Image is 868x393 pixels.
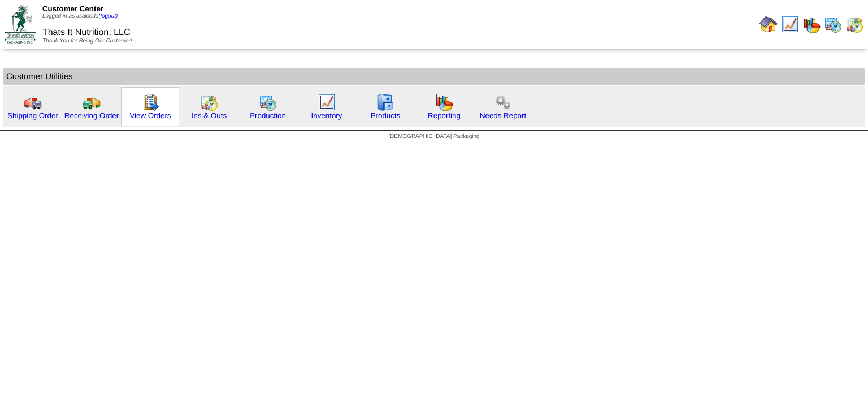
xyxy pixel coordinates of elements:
img: truck2.gif [83,93,101,111]
img: calendarprod.gif [824,15,842,33]
span: Logged in as Jsalcedo [42,13,118,19]
a: Receiving Order [64,111,119,120]
img: graph.gif [435,93,453,111]
td: Customer Utilities [3,68,865,85]
span: Thank You for Being Our Customer! [42,38,132,44]
img: calendarprod.gif [259,93,277,111]
img: calendarinout.gif [200,93,218,111]
a: Products [371,111,401,120]
img: workorder.gif [141,93,159,111]
span: [DEMOGRAPHIC_DATA] Packaging [388,133,479,140]
a: Shipping Order [7,111,58,120]
a: Production [250,111,286,120]
img: workflow.png [494,93,512,111]
a: Reporting [428,111,461,120]
img: cabinet.gif [376,93,394,111]
img: calendarinout.gif [845,15,863,33]
img: graph.gif [802,15,821,33]
img: ZoRoCo_Logo(Green%26Foil)%20jpg.webp [5,5,36,43]
span: Thats It Nutrition, LLC [42,28,131,37]
a: Needs Report [480,111,526,120]
img: line_graph.gif [781,15,799,33]
a: (logout) [98,13,118,19]
a: Ins & Outs [192,111,227,120]
img: truck.gif [24,93,42,111]
a: Inventory [311,111,342,120]
img: home.gif [759,15,778,33]
span: Customer Center [42,5,103,13]
a: View Orders [129,111,171,120]
img: line_graph.gif [318,93,336,111]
